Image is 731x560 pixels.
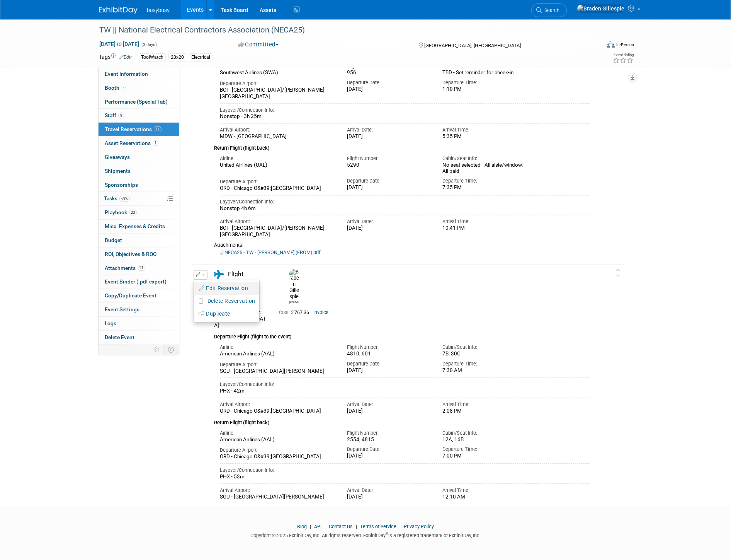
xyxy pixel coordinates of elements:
div: [DATE] [347,225,431,232]
span: Sponsorships [105,182,138,188]
i: Flight [214,270,224,279]
div: Arrival Time: [442,401,526,408]
div: ORD - Chicago O&#39;[GEOGRAPHIC_DATA] [220,454,335,460]
span: busybusy [147,7,170,13]
div: American Airlines (AAL) [220,437,335,443]
div: Departure Time: [442,178,526,184]
div: Layover/Connection Info: [220,381,590,388]
span: 23 [129,210,137,215]
img: Braden Gillespie [577,4,625,13]
span: | [354,524,359,529]
span: Event Binder (.pdf export) [105,278,167,285]
div: Nonstop - 3h 25m [220,113,590,120]
div: 12A, 16B [442,437,526,443]
span: | [308,524,313,529]
div: Departure Airport: [220,80,335,87]
div: Arrival Date: [347,218,431,225]
div: MDW - [GEOGRAPHIC_DATA] [220,133,335,140]
div: Arrival Date: [347,487,431,494]
span: 21 [138,265,145,271]
div: Arrival Date: [347,126,431,133]
a: Travel Reservations11 [99,123,179,136]
td: Tags [99,53,132,62]
div: Departure Time: [442,360,526,367]
button: Committed [236,41,282,49]
div: [DATE] [347,133,431,140]
span: Performance (Special Tab) [105,99,168,105]
a: Shipments [99,164,179,178]
div: 12:10 AM [442,494,526,500]
span: 1 [153,140,158,146]
td: Personalize Event Tab Strip [150,345,163,355]
div: Southwest Airlines (SWA) [220,70,335,76]
div: Departure Date: [347,79,431,86]
a: Delete Event [99,331,179,344]
div: Event Rating [613,53,634,57]
div: United Airlines (UAL) [220,162,335,169]
div: Attachments: [214,242,590,248]
span: Booth [105,85,128,91]
div: [DATE] [347,494,431,500]
a: Event Binder (.pdf export) [99,275,179,289]
button: Edit Reservation [194,283,259,294]
div: Flight Number: [347,344,431,351]
div: Departure Time: [442,79,526,86]
i: Booth reservation complete [123,85,127,90]
a: Copy/Duplicate Event [99,289,179,302]
a: Attachments21 [99,261,179,275]
a: Blog [297,524,307,529]
div: 4810, 601 [347,351,431,357]
div: Departure Airport: [220,361,335,368]
div: Arrival Airport: [220,401,335,408]
div: 7B, 30C [442,351,526,357]
div: Arrival Airport: [220,218,335,225]
span: Search [542,7,559,13]
div: Arrival Time: [442,218,526,225]
td: Toggle Event Tabs [163,345,179,355]
span: Travel Reservations [105,126,161,132]
div: 7:30 AM [442,367,526,374]
span: Playbook [105,209,137,215]
a: Playbook23 [99,206,179,219]
span: Delete Event [105,334,134,340]
div: Layover/Connection Info: [220,107,590,114]
span: [GEOGRAPHIC_DATA], [GEOGRAPHIC_DATA] [424,43,521,48]
span: 9 [118,113,124,118]
a: Tasks69% [99,192,179,205]
div: Airline: [220,344,335,351]
div: Return Flight (flight back) [214,140,590,152]
a: API [314,524,321,529]
div: TBD - Set reminder for check-in [442,70,526,76]
div: Arrival Airport: [220,126,335,133]
div: Arrival Time: [442,487,526,494]
span: to [116,41,123,47]
div: Arrival Time: [442,126,526,133]
div: 20x20 [168,53,186,61]
a: Contact Us [329,524,353,529]
div: Departure Flight (flight to the event) [214,329,590,341]
span: Misc. Expenses & Credits [105,223,165,229]
a: Logs [99,317,179,330]
div: TW || National Electrical Contractors Association (NECA25) [97,23,588,37]
a: Search [531,3,567,17]
div: Braden Gillespie [287,269,301,304]
span: Staff [105,112,124,118]
span: [DATE] [DATE] [99,41,139,48]
span: 11 [154,126,161,132]
div: BOI - [GEOGRAPHIC_DATA]/[PERSON_NAME][GEOGRAPHIC_DATA] [220,87,335,100]
div: [DATE] [347,86,431,93]
a: Invoice [313,310,328,315]
span: Copy/Duplicate Event [105,292,156,299]
div: 1:10 PM [442,86,526,93]
button: Duplicate [194,308,259,319]
span: (3 days) [141,42,157,47]
div: Departure Date: [347,446,431,453]
div: PHX - 42m [220,388,590,394]
div: ORD - Chicago O&#39;[GEOGRAPHIC_DATA] [220,185,335,192]
div: SGU - [GEOGRAPHIC_DATA][PERSON_NAME] [220,368,335,375]
span: Logs [105,320,116,326]
img: Braden Gillespie [289,269,299,300]
i: Click and drag to move item [616,269,620,277]
div: [DATE] [347,367,431,374]
span: Event Information [105,71,148,77]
